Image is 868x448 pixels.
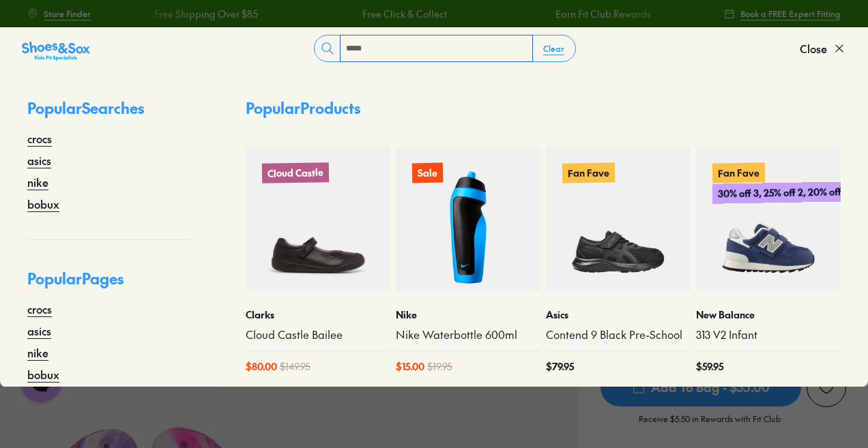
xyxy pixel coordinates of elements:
[396,359,424,374] span: $ 15.00
[280,359,310,374] span: $ 149.95
[800,33,846,63] button: Close
[246,97,360,119] p: Popular Products
[27,130,52,147] a: crocs
[546,327,691,342] a: Contend 9 Black Pre-School
[362,7,446,21] a: Free Click & Collect
[427,359,452,374] span: $ 19.95
[22,40,90,62] img: SNS_Logo_Responsive.svg
[44,8,91,20] span: Store Finder
[546,308,691,322] p: Asics
[246,147,390,291] a: Cloud Castle
[800,40,827,57] span: Close
[562,162,615,183] p: Fan Fave
[724,1,841,26] a: Book a FREE Expert Fitting
[396,327,540,342] a: Nike Waterbottle 600ml
[712,162,765,183] p: Fan Fave
[696,308,841,322] p: New Balance
[27,174,48,190] a: nike
[262,162,329,183] p: Cloud Castle
[27,152,51,168] a: asics
[27,301,52,317] a: crocs
[396,308,540,322] p: Nike
[27,366,59,383] a: bobux
[246,327,390,342] a: Cloud Castle Bailee
[546,359,574,374] span: $ 79.95
[601,368,801,407] button: Add To Bag - $55.00
[27,196,59,212] a: bobux
[27,267,191,301] p: Popular Pages
[546,147,691,291] a: Fan Fave
[601,368,801,406] span: Add To Bag - $55.00
[27,97,191,130] p: Popular Searches
[555,7,650,21] a: Earn Fit Club Rewards
[740,8,841,20] span: Book a FREE Expert Fitting
[154,7,257,21] a: Free Shipping Over $85
[22,38,90,59] a: Shoes &amp; Sox
[246,359,277,374] span: $ 80.00
[639,413,781,437] p: Receive $5.50 in Rewards with Fit Club
[412,163,443,183] p: Sale
[246,308,390,322] p: Clarks
[27,1,91,26] a: Store Finder
[27,323,51,339] a: asics
[7,5,48,46] button: Gorgias live chat
[696,327,841,342] a: 313 V2 Infant
[712,181,852,204] p: 30% off 3, 25% off 2, 20% off 1
[696,359,723,374] span: $ 59.95
[396,147,540,291] a: Sale
[696,147,841,291] a: Fan Fave30% off 3, 25% off 2, 20% off 1
[807,368,846,407] button: Add to Wishlist
[532,36,575,61] button: Clear
[27,344,48,361] a: nike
